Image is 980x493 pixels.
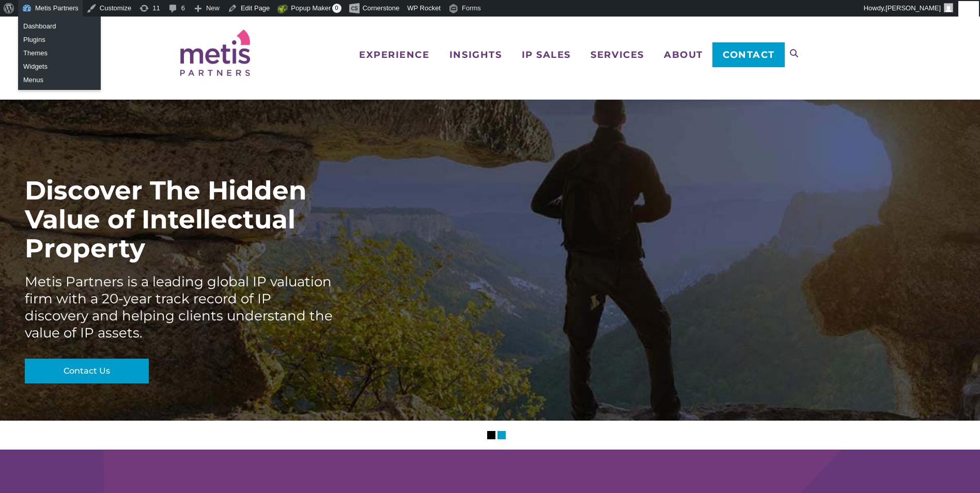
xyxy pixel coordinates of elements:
[522,50,571,59] span: IP Sales
[712,42,784,67] a: Contact
[885,4,941,12] span: [PERSON_NAME]
[359,50,429,59] span: Experience
[18,17,101,50] ul: Metis Partners
[18,73,101,87] a: Menus
[25,359,149,383] a: Contact Us
[449,50,502,59] span: Insights
[180,29,250,76] img: Metis Partners
[497,431,506,439] li: Slider Page 2
[487,431,495,439] li: Slider Page 1
[18,33,101,47] a: Plugins
[18,43,101,90] ul: Metis Partners
[723,50,775,59] span: Contact
[590,50,644,59] span: Services
[25,176,335,263] div: Discover The Hidden Value of Intellectual Property
[664,50,703,59] span: About
[18,47,101,60] a: Themes
[25,273,335,342] div: Metis Partners is a leading global IP valuation firm with a 20-year track record of IP discovery ...
[18,20,101,33] a: Dashboard
[18,60,101,73] a: Widgets
[332,4,341,13] span: 0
